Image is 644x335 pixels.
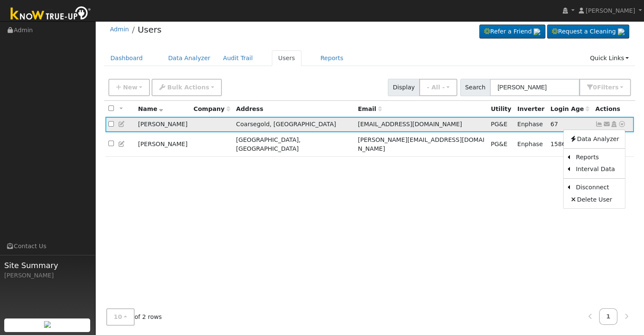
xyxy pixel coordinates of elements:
[615,84,618,91] span: s
[490,79,580,96] input: Search
[118,121,126,127] a: Edit User
[599,308,618,325] a: 1
[570,163,625,175] a: Interval Data
[138,105,163,112] span: Name
[123,84,137,91] span: New
[152,79,221,96] button: Bulk Actions
[106,308,162,326] span: of 2 rows
[167,84,209,91] span: Bulk Actions
[579,79,631,96] button: 0Filters
[564,133,625,145] a: Data Analyzer
[236,105,352,114] div: Address
[595,121,603,127] a: Show Graph
[564,194,625,205] a: Delete User
[547,25,629,39] a: Request a Cleaning
[138,25,161,35] a: Users
[595,105,631,114] div: Actions
[570,152,625,163] a: Reports
[314,50,350,66] a: Reports
[460,79,490,96] span: Search
[597,84,619,91] span: Filter
[217,50,259,66] a: Audit Trail
[491,121,507,127] span: PG&E
[491,141,507,147] span: PG&E
[610,121,618,127] a: Login As
[533,28,540,35] img: retrieve
[550,121,558,127] span: 08/04/2025 2:33:07 PM
[114,313,122,320] span: 10
[106,308,135,326] button: 10
[358,121,462,127] span: [EMAIL_ADDRESS][DOMAIN_NAME]
[388,79,420,96] span: Display
[517,121,543,127] span: Enphase
[517,105,544,114] div: Inverter
[44,321,51,328] img: retrieve
[233,117,355,133] td: Coarsegold, [GEOGRAPHIC_DATA]
[272,50,301,66] a: Users
[135,117,191,133] td: [PERSON_NAME]
[586,7,635,14] span: [PERSON_NAME]
[118,141,126,147] a: Edit User
[4,260,91,271] span: Site Summary
[603,120,611,129] a: keith5697@sbcglobal.net
[358,105,381,112] span: Email
[618,28,625,35] img: retrieve
[135,132,191,156] td: [PERSON_NAME]
[104,50,149,66] a: Dashboard
[583,50,635,66] a: Quick Links
[110,26,129,33] a: Admin
[419,79,457,96] button: - All -
[618,120,626,129] a: Other actions
[108,79,150,96] button: New
[6,5,95,24] img: Know True-Up
[550,105,589,112] span: Days since last login
[233,132,355,156] td: [GEOGRAPHIC_DATA], [GEOGRAPHIC_DATA]
[4,271,91,280] div: [PERSON_NAME]
[479,25,545,39] a: Refer a Friend
[517,141,543,147] span: Enphase
[570,182,625,194] a: Disconnect
[550,141,566,147] span: 06/07/2021 11:32:20 AM
[193,105,230,112] span: Company name
[162,50,217,66] a: Data Analyzer
[358,136,484,152] span: [PERSON_NAME][EMAIL_ADDRESS][DOMAIN_NAME]
[491,105,511,114] div: Utility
